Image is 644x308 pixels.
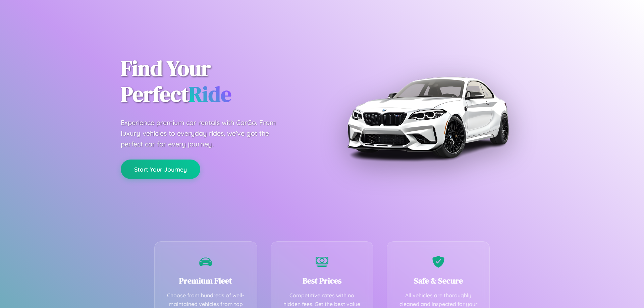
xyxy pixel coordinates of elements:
[344,34,512,201] img: Premium BMW car rental vehicle
[121,56,312,107] h1: Find Your Perfect
[397,275,479,286] h3: Safe & Secure
[189,79,231,109] span: Ride
[121,117,288,149] p: Experience premium car rentals with CarGo. From luxury vehicles to everyday rides, we've got the ...
[281,275,363,286] h3: Best Prices
[165,275,247,286] h3: Premium Fleet
[121,160,200,179] button: Start Your Journey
